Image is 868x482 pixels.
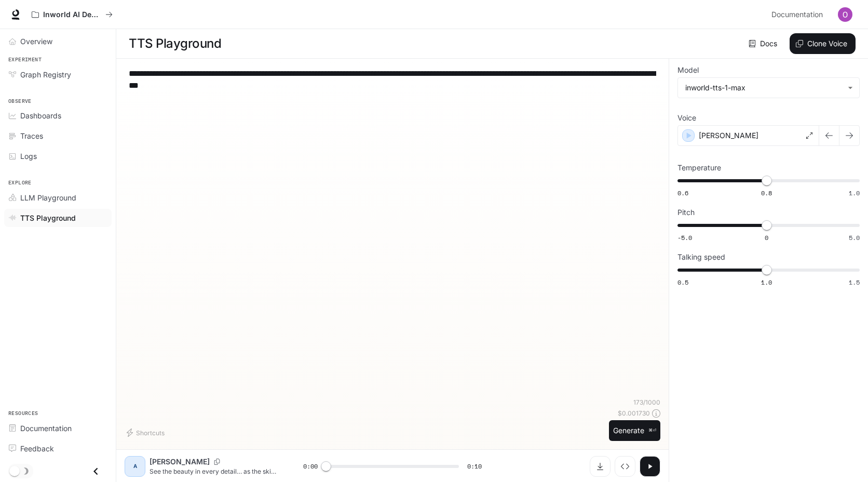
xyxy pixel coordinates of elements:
a: TTS Playground [4,209,112,227]
a: Dashboards [4,106,112,125]
span: 1.0 [849,189,860,197]
span: Traces [20,130,43,141]
a: Logs [4,147,112,165]
span: 0.6 [677,189,688,197]
p: Model [677,66,699,74]
span: TTS Playground [20,212,76,223]
span: 0:00 [303,461,318,472]
p: ⌘⏎ [648,427,656,434]
span: Logs [20,151,37,162]
button: Inspect [615,456,635,477]
a: Graph Registry [4,65,112,84]
span: 0.8 [761,189,772,197]
span: 1.0 [761,278,772,287]
span: Dashboards [20,110,61,121]
span: -5.0 [677,233,692,242]
div: inworld-tts-1-max [678,78,859,98]
p: 173 / 1000 [633,398,660,407]
button: All workspaces [27,4,117,25]
span: LLM Playground [20,192,76,203]
button: Shortcuts [125,424,169,441]
span: Dark mode toggle [9,465,20,476]
span: Documentation [771,8,823,21]
button: User avatar [835,4,856,25]
button: Copy Voice ID [210,459,224,465]
span: Documentation [20,423,72,434]
h1: TTS Playground [129,33,221,54]
div: inworld-tts-1-max [685,83,843,93]
span: 5.0 [849,233,860,242]
span: 1.5 [849,278,860,287]
button: Clone Voice [790,33,856,54]
span: Overview [20,36,52,47]
span: 0 [765,233,768,242]
span: 0.5 [677,278,688,287]
span: Graph Registry [20,69,71,80]
p: Temperature [677,164,721,171]
button: Download audio [590,456,611,477]
a: LLM Playground [4,189,112,207]
p: See the beauty in every detail… as the skirt flows with grace, revealing its intricate patterns a... [150,467,278,476]
a: Feedback [4,439,112,458]
img: User avatar [838,7,852,22]
a: Documentation [4,419,112,437]
a: Docs [747,33,781,54]
span: 0:10 [467,461,482,472]
a: Traces [4,127,112,145]
p: [PERSON_NAME] [699,130,758,141]
p: Talking speed [677,253,725,261]
p: [PERSON_NAME] [150,457,210,467]
p: Inworld AI Demos [43,10,101,19]
div: A [127,458,143,475]
button: Generate⌘⏎ [609,420,660,441]
button: Close drawer [84,461,107,482]
p: $ 0.001730 [618,409,650,418]
span: Feedback [20,443,54,454]
p: Pitch [677,209,695,216]
a: Documentation [767,4,831,25]
a: Overview [4,32,112,50]
p: Voice [677,114,696,122]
